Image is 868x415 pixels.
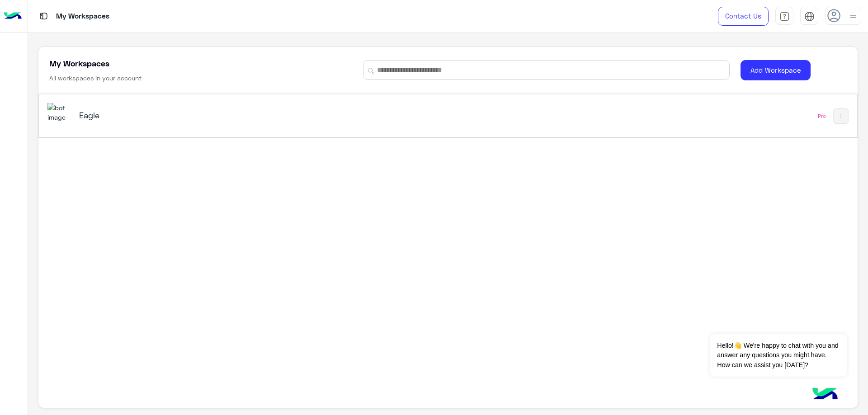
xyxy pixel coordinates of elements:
[818,112,826,120] div: Pro
[775,7,793,26] a: tab
[718,7,769,26] a: Contact Us
[741,60,811,80] button: Add Workspace
[49,58,109,69] h5: My Workspaces
[4,7,22,26] img: Logo
[56,10,109,23] p: My Workspaces
[848,11,859,22] img: profile
[49,74,142,83] h6: All workspaces in your account
[710,334,846,377] span: Hello!👋 We're happy to chat with you and answer any questions you might have. How can we assist y...
[38,10,49,22] img: tab
[79,110,368,121] h5: Eagle
[779,11,790,22] img: tab
[809,379,841,410] img: hulul-logo.png
[804,11,815,22] img: tab
[47,103,72,122] img: 713415422032625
